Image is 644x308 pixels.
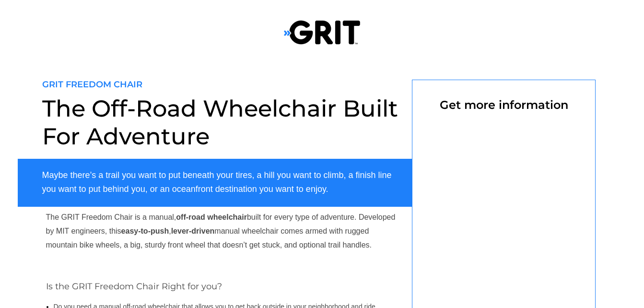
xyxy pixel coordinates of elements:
[46,281,222,292] span: Is the GRIT Freedom Chair Right for you?
[176,213,247,221] strong: off-road wheelchair
[121,227,169,235] strong: easy-to-push
[42,79,142,90] span: GRIT FREEDOM CHAIR
[440,98,568,112] span: Get more information
[171,227,215,235] strong: lever-driven
[42,170,392,194] span: Maybe there’s a trail you want to put beneath your tires, a hill you want to climb, a finish line...
[42,95,398,150] span: The Off-Road Wheelchair Built For Adventure
[46,213,396,249] span: The GRIT Freedom Chair is a manual, built for every type of adventure. Developed by MIT engineers...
